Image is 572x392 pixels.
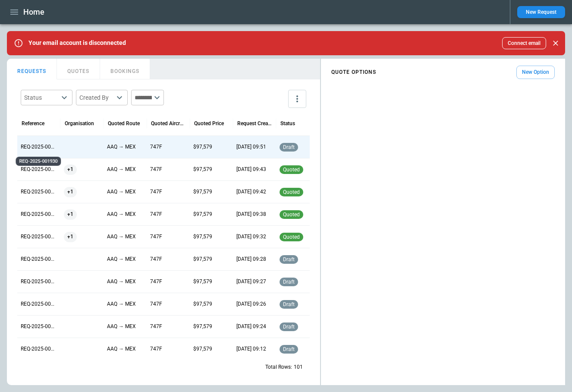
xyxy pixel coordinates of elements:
p: REQ-2025-001924 [21,278,57,285]
span: quoted [281,212,302,218]
button: BOOKINGS [100,59,150,79]
div: REQ-2025-001930 [16,157,61,166]
span: quoted [281,189,302,195]
span: +1 [64,158,77,180]
div: Quoted Price [194,120,224,126]
p: 10/05/25 09:27 [236,278,273,285]
p: $97,579 [193,278,229,285]
p: 10/05/25 09:24 [236,323,273,330]
div: Status [280,120,295,126]
p: $97,579 [193,188,229,196]
p: 747F [150,233,186,240]
p: 10/05/25 09:42 [236,188,273,196]
p: $97,579 [193,233,229,240]
div: Quoted Aircraft [151,120,185,126]
p: AAQ → MEX [107,345,143,353]
p: 747F [150,345,186,353]
p: 747F [150,278,186,285]
p: AAQ → MEX [107,323,143,330]
p: REQ-2025-001928 [21,188,57,196]
p: $97,579 [193,323,229,330]
p: AAQ → MEX [107,211,143,218]
p: AAQ → MEX [107,143,143,151]
span: draft [281,346,296,352]
p: AAQ → MEX [107,233,143,240]
div: Quoted Route [108,120,140,126]
p: REQ-2025-001927 [21,211,57,218]
div: Created By [79,93,114,102]
button: Close [550,37,562,49]
p: 10/05/25 09:28 [236,256,273,263]
p: REQ-2025-001922 [21,323,57,330]
span: quoted [281,234,302,240]
p: 747F [150,188,186,196]
button: more [288,90,306,108]
p: 101 [294,364,303,371]
p: 10/05/25 09:51 [236,143,273,151]
p: Your email account is disconnected [28,39,126,47]
p: 747F [150,143,186,151]
p: $97,579 [193,256,229,263]
h4: QUOTE OPTIONS [331,70,376,74]
span: +1 [64,226,77,248]
p: REQ-2025-001923 [21,300,57,308]
p: REQ-2025-001926 [21,233,57,240]
button: QUOTES [57,59,100,79]
p: $97,579 [193,300,229,308]
div: Reference [22,120,44,126]
p: 747F [150,323,186,330]
p: 10/05/25 09:43 [236,166,273,173]
p: REQ-2025-001925 [21,256,57,263]
h1: Home [23,7,44,17]
div: Status [24,93,59,102]
p: Total Rows: [265,364,292,371]
span: +1 [64,181,77,203]
p: REQ-2025-001929 [21,166,57,173]
p: 10/05/25 09:32 [236,233,273,240]
span: draft [281,256,296,262]
div: scrollable content [321,62,565,82]
span: +1 [64,203,77,225]
p: 747F [150,166,186,173]
p: $97,579 [193,345,229,353]
span: draft [281,279,296,285]
p: REQ-2025-001921 [21,345,57,353]
p: $97,579 [193,143,229,151]
p: $97,579 [193,166,229,173]
p: AAQ → MEX [107,166,143,173]
p: 10/05/25 09:26 [236,300,273,308]
p: AAQ → MEX [107,188,143,196]
p: AAQ → MEX [107,300,143,308]
button: New Option [516,66,555,79]
p: 747F [150,256,186,263]
span: quoted [281,167,302,173]
button: REQUESTS [7,59,57,79]
p: 747F [150,211,186,218]
div: Request Created At (UTC) [237,120,272,126]
span: draft [281,324,296,330]
p: REQ-2025-001930 [21,143,57,151]
p: 10/05/25 09:38 [236,211,273,218]
p: AAQ → MEX [107,256,143,263]
span: draft [281,144,296,150]
p: 747F [150,300,186,308]
div: dismiss [550,34,562,53]
p: AAQ → MEX [107,278,143,285]
button: Connect email [502,37,546,49]
button: New Request [517,6,565,18]
p: 10/05/25 09:12 [236,345,273,353]
span: draft [281,301,296,307]
p: $97,579 [193,211,229,218]
div: Organisation [65,120,94,126]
